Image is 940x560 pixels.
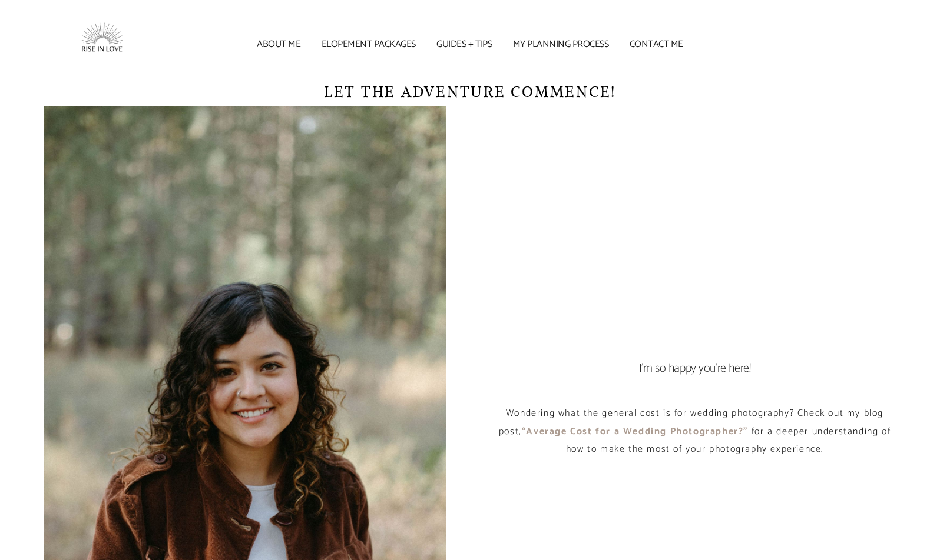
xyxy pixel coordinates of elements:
[249,41,308,48] a: About me
[44,6,162,76] img: Rise in Love Photography
[522,424,748,439] strong: “﻿Average Cost for a Wedding Photographer?"
[622,41,691,48] a: Contact me
[499,405,887,439] span: Wondering what the general cost is for wedding photography? Check out my blog post,
[522,424,748,439] a: “ Average Cost for a Wedding Photographer?"
[505,41,616,48] a: My Planning Process
[494,356,896,381] p: I'm so happy you're here!
[429,41,499,48] a: Guides + tips
[44,82,896,102] h4: LET THE ADVENTURE COMMENCE!
[314,41,423,48] a: Elopement packages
